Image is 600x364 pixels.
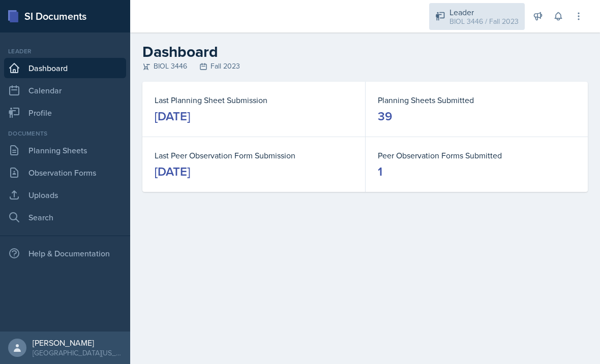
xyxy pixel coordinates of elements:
[4,129,126,138] div: Documents
[4,80,126,101] a: Calendar
[33,348,122,358] div: [GEOGRAPHIC_DATA][US_STATE]
[155,149,353,161] dt: Last Peer Observation Form Submission
[378,94,576,106] dt: Planning Sheets Submitted
[4,47,126,56] div: Leader
[378,163,382,180] div: 1
[142,43,588,61] h2: Dashboard
[378,149,576,161] dt: Peer Observation Forms Submitted
[449,16,519,27] div: BIOL 3446 / Fall 2023
[4,58,126,78] a: Dashboard
[142,61,588,72] div: BIOL 3446 Fall 2023
[4,140,126,160] a: Planning Sheets
[449,6,519,18] div: Leader
[155,163,190,180] div: [DATE]
[4,185,126,205] a: Uploads
[4,207,126,227] a: Search
[378,108,392,124] div: 39
[4,243,126,263] div: Help & Documentation
[155,108,190,124] div: [DATE]
[155,94,353,106] dt: Last Planning Sheet Submission
[4,103,126,123] a: Profile
[4,162,126,183] a: Observation Forms
[33,338,122,348] div: [PERSON_NAME]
